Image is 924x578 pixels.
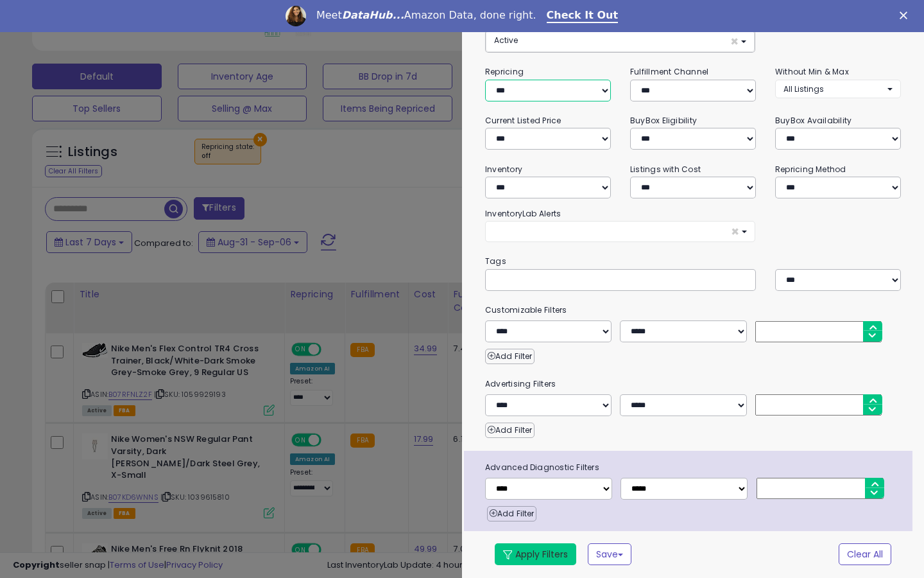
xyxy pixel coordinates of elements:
small: Listings with Cost [630,164,701,175]
div: Close [900,12,912,19]
small: Repricing [485,66,524,77]
button: Add Filter [487,506,536,521]
button: Active × [486,31,755,52]
small: Inventory [485,164,522,175]
span: Advanced Diagnostic Filters [475,460,912,475]
small: Without Min & Max [775,66,849,77]
small: InventoryLab Alerts [485,208,561,219]
a: Check It Out [547,9,619,23]
span: × [730,35,739,48]
button: × [485,221,755,242]
small: BuyBox Availability [775,115,851,126]
small: Tags [475,254,911,268]
span: Active [494,35,518,46]
small: Fulfillment Channel [630,66,708,77]
small: Customizable Filters [475,303,911,317]
div: Meet Amazon Data, done right. [316,9,536,22]
span: × [731,225,739,238]
small: Advertising Filters [475,377,911,391]
small: Current Listed Price [485,115,561,126]
button: Apply Filters [495,543,576,565]
span: All Listings [783,83,824,94]
i: DataHub... [342,9,404,21]
button: Add Filter [485,349,535,364]
small: BuyBox Eligibility [630,115,697,126]
button: All Listings [775,80,901,98]
img: Profile image for Georgie [286,6,306,26]
button: Clear All [839,543,891,565]
small: Repricing Method [775,164,846,175]
button: Save [588,543,631,565]
button: Add Filter [485,423,535,438]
